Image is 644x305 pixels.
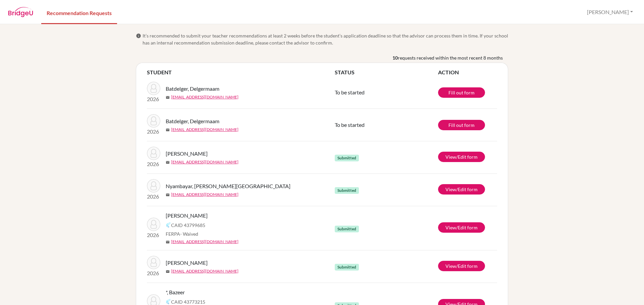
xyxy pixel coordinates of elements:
[438,68,497,76] th: ACTION
[171,94,238,100] a: [EMAIL_ADDRESS][DOMAIN_NAME]
[335,68,438,76] th: STATUS
[584,6,636,18] button: [PERSON_NAME]
[335,122,365,128] span: To be started
[438,222,485,233] a: View/Edit form
[166,85,219,93] span: Batdelger, Delgermaam
[171,192,238,198] a: [EMAIL_ADDRESS][DOMAIN_NAME]
[171,222,205,229] span: CAID 43799685
[147,95,160,103] p: 2026
[335,264,359,271] span: Submitted
[147,179,160,193] img: Nyambayar, Manal-Erdene
[335,155,359,161] span: Submitted
[166,193,170,197] span: mail
[438,87,485,98] a: Fill out form
[8,7,33,17] img: BridgeU logo
[438,184,485,195] a: View/Edit form
[41,1,117,24] a: Recommendation Requests
[166,240,170,244] span: mail
[147,147,160,160] img: Munkhbaatar, Theodore
[438,152,485,162] a: View/Edit form
[166,117,219,125] span: Batdelger, Delgermaam
[166,259,208,267] span: [PERSON_NAME]
[143,32,508,46] span: It’s recommended to submit your teacher recommendations at least 2 weeks before the student’s app...
[147,82,160,95] img: Batdelger, Delgermaam
[166,288,185,296] span: *, Bazeer
[166,270,170,274] span: mail
[147,231,160,239] p: 2026
[147,160,160,168] p: 2026
[166,128,170,132] span: mail
[166,160,170,164] span: mail
[147,114,160,128] img: Batdelger, Delgermaam
[147,68,335,76] th: STUDENT
[335,226,359,232] span: Submitted
[166,95,170,99] span: mail
[335,187,359,194] span: Submitted
[180,231,198,237] span: - Waived
[171,127,238,133] a: [EMAIL_ADDRESS][DOMAIN_NAME]
[166,182,290,190] span: Nyambayar, [PERSON_NAME][GEOGRAPHIC_DATA]
[147,218,160,231] img: Hershkovitz, Amadour Khangai
[147,269,160,277] p: 2026
[438,120,485,130] a: Fill out form
[166,212,208,220] span: [PERSON_NAME]
[147,193,160,201] p: 2026
[136,33,141,39] span: info
[166,230,198,237] span: FERPA
[166,222,171,228] img: Common App logo
[147,256,160,269] img: Wang, Jia Ming
[166,299,171,304] img: Common App logo
[335,89,365,95] span: To be started
[171,159,238,165] a: [EMAIL_ADDRESS][DOMAIN_NAME]
[166,150,208,158] span: [PERSON_NAME]
[398,54,503,61] span: requests received within the most recent 8 months
[392,54,398,61] b: 10
[438,261,485,271] a: View/Edit form
[171,239,238,245] a: [EMAIL_ADDRESS][DOMAIN_NAME]
[147,128,160,136] p: 2026
[171,268,238,274] a: [EMAIL_ADDRESS][DOMAIN_NAME]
